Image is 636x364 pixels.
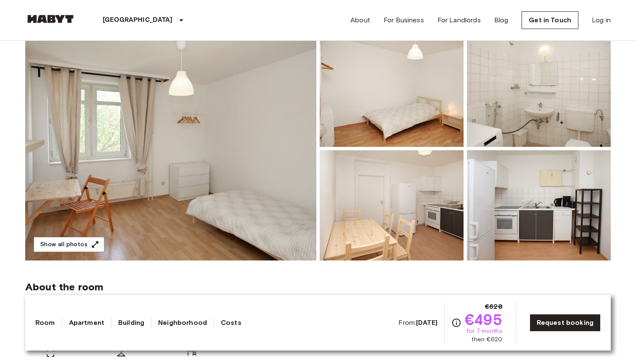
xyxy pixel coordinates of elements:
[522,11,578,29] a: Get in Touch
[25,15,76,23] img: Habyt
[103,15,173,25] p: [GEOGRAPHIC_DATA]
[35,318,55,328] a: Room
[25,37,316,260] img: Marketing picture of unit DE-01-193-02M
[530,314,601,332] a: Request booking
[34,237,104,252] button: Show all photos
[451,318,461,328] svg: Check cost overview for full price breakdown. Please note that discounts apply to new joiners onl...
[25,281,611,293] span: About the room
[384,15,424,25] a: For Business
[320,150,464,260] img: Picture of unit DE-01-193-02M
[472,335,502,344] span: then €620
[221,318,241,328] a: Costs
[465,312,502,327] span: €495
[350,15,370,25] a: About
[320,37,464,147] img: Picture of unit DE-01-193-02M
[437,15,481,25] a: For Landlords
[592,15,611,25] a: Log in
[485,302,502,312] span: €620
[69,318,104,328] a: Apartment
[416,319,437,327] b: [DATE]
[494,15,509,25] a: Blog
[467,150,611,260] img: Picture of unit DE-01-193-02M
[467,37,611,147] img: Picture of unit DE-01-193-02M
[118,318,144,328] a: Building
[466,327,502,335] span: for 7 months
[158,318,207,328] a: Neighborhood
[398,318,437,327] span: From:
